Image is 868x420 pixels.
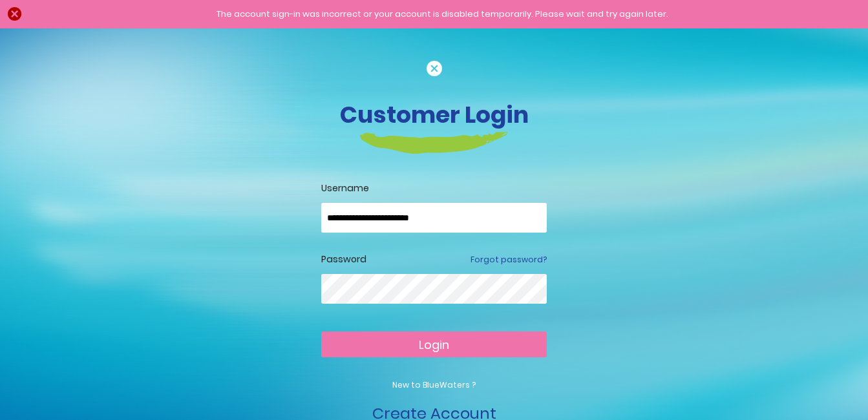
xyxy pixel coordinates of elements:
span: Login [419,337,449,353]
label: Username [321,182,547,195]
button: Login [321,331,547,357]
img: cancel [427,61,442,76]
p: New to BlueWaters ? [321,379,547,391]
a: Forgot password? [471,254,547,266]
h3: Customer Login [76,101,793,129]
label: Password [321,253,366,266]
img: login-heading-border.png [360,132,508,154]
div: The account sign-in was incorrect or your account is disabled temporarily. Please wait and try ag... [29,8,855,21]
